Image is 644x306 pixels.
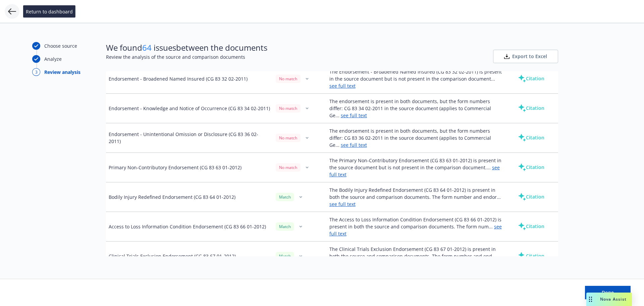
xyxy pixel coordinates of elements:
button: Nova Assist [586,293,632,306]
button: Citation [507,161,555,174]
td: Bodily Injury Redefined Endorsement (CG 83 64 01-2012) [106,182,273,212]
button: Done [585,286,631,299]
td: Endorsement - Knowledge and Notice of Occurrence (CG 83 34 02-2011) [106,93,273,123]
td: The endorsement is present in both documents, but the form numbers differ: CG 83 34 02-2011 in th... [327,93,504,123]
td: The Access to Loss Information Condition Endorsement (CG 83 66 01-2012) is present in both the so... [327,212,504,241]
td: The Clinical Trials Exclusion Endorsement (CG 83 67 01-2012) is present in both the source and co... [327,241,504,271]
td: Endorsement - Unintentional Omission or Disclosure (CG 83 36 02-2011) [106,123,273,152]
div: Match [276,193,294,201]
div: Drag to move [586,293,595,306]
button: Citation [507,190,555,204]
a: see full text [329,164,500,178]
a: see full text [341,142,367,148]
div: Match [276,222,294,231]
span: Done [602,289,614,296]
td: Access to Loss Information Condition Endorsement (CG 83 66 01-2012) [106,212,273,241]
a: see full text [341,112,367,119]
div: Analyze [44,55,62,62]
a: see full text [329,83,356,89]
button: Citation [507,72,555,85]
span: 64 [142,42,152,53]
div: No match [276,104,301,113]
div: No match [276,163,301,172]
div: Choose source [44,42,77,49]
a: see full text [329,201,356,207]
button: Citation [507,101,555,115]
td: Clinical Trials Exclusion Endorsement (CG 83 67 01-2012) [106,241,273,271]
span: We found issues between the documents [106,42,267,53]
span: Review the analysis of the source and comparison documents [106,53,267,60]
span: Export to Excel [512,53,547,60]
td: The Primary Non-Contributory Endorsement (CG 83 63 01-2012) is present in the source document but... [327,152,504,182]
td: The endorsement is present in both documents, but the form numbers differ: CG 83 36 02-2011 in th... [327,123,504,152]
button: Citation [507,249,555,263]
div: No match [276,75,301,83]
div: Match [276,252,294,260]
div: No match [276,134,301,142]
button: Citation [507,220,555,233]
div: Review analysis [44,69,80,76]
button: Export to Excel [493,50,558,63]
td: Endorsement - Broadened Named Insured (CG 83 32 02-2011) [106,64,273,93]
span: Return to dashboard [26,8,73,15]
td: Primary Non-Contributory Endorsement (CG 83 63 01-2012) [106,152,273,182]
td: The Endorsement - Broadened Named Insured (CG 83 32 02-2011) is present in the source document bu... [327,64,504,93]
div: 3 [32,68,40,76]
td: The Bodily Injury Redefined Endorsement (CG 83 64 01-2012) is present in both the source and comp... [327,182,504,212]
span: Nova Assist [600,296,627,302]
a: see full text [329,223,502,237]
button: Citation [507,131,555,144]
